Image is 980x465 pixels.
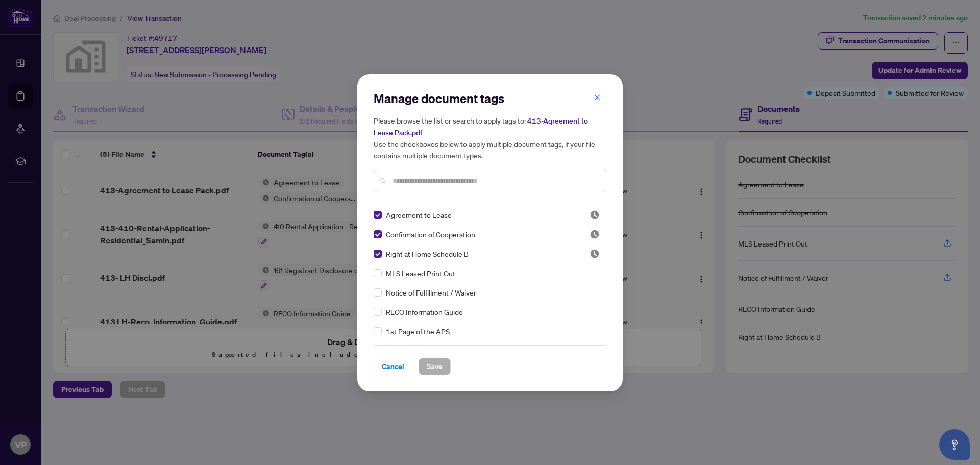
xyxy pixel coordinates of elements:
h2: Manage document tags [374,90,606,107]
span: Pending Review [590,229,600,239]
button: Cancel [374,358,412,375]
img: status [590,229,600,239]
span: RECO Information Guide [386,306,463,317]
h5: Please browse the list or search to apply tags to: Use the checkboxes below to apply multiple doc... [374,115,606,161]
span: 413-Agreement to Lease Pack.pdf [374,116,588,137]
span: Agreement to Lease [386,209,452,221]
button: Open asap [939,429,970,460]
span: Notice of Fulfillment / Waiver [386,287,476,298]
span: Pending Review [590,210,600,220]
button: Save [419,358,451,375]
span: Right at Home Schedule B [386,248,469,259]
span: Pending Review [590,249,600,259]
span: Cancel [382,358,404,375]
span: 1st Page of the APS [386,326,450,337]
span: close [594,94,601,101]
span: MLS Leased Print Out [386,267,455,279]
span: Confirmation of Cooperation [386,229,475,240]
img: status [590,210,600,220]
img: status [590,249,600,259]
